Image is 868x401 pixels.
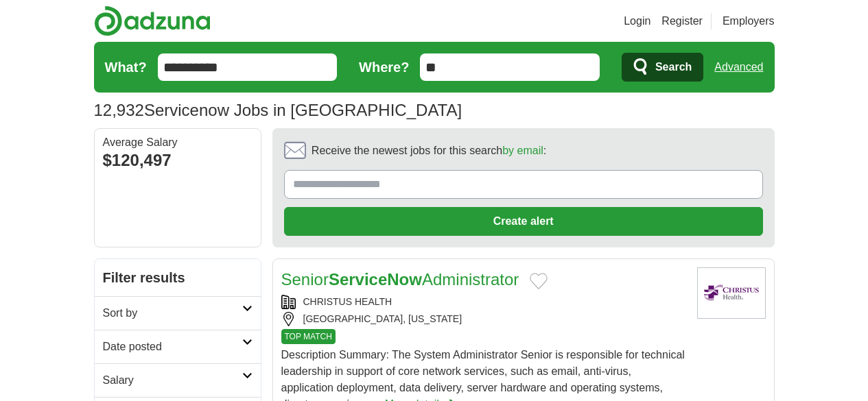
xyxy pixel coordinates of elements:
[723,13,775,29] a: Employers
[303,296,392,307] a: CHRISTUS HEALTH
[281,270,519,289] a: SeniorServiceNowAdministrator
[103,305,242,321] h2: Sort by
[312,143,546,159] span: Receive the newest jobs for this search :
[329,270,422,289] strong: ServiceNow
[95,330,261,363] a: Date posted
[94,101,462,119] h1: Servicenow Jobs in [GEOGRAPHIC_DATA]
[94,5,211,36] img: Adzuna logo
[95,259,261,296] h2: Filter results
[95,296,261,330] a: Sort by
[530,273,548,289] button: Add to favorite jobs
[359,57,409,77] label: Where?
[714,53,763,81] a: Advanced
[103,372,242,389] h2: Salary
[655,53,692,81] span: Search
[661,13,703,29] a: Register
[697,267,766,319] img: CHRISTUS Health logo
[624,13,650,29] a: Login
[94,98,144,123] span: 12,932
[502,145,543,156] a: by email
[103,339,242,355] h2: Date posted
[95,363,261,397] a: Salary
[103,148,253,173] div: $120,497
[103,137,253,148] div: Average Salary
[105,57,147,77] label: What?
[622,53,703,82] button: Search
[284,207,763,236] button: Create alert
[281,329,336,344] span: TOP MATCH
[281,312,686,326] div: [GEOGRAPHIC_DATA], [US_STATE]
